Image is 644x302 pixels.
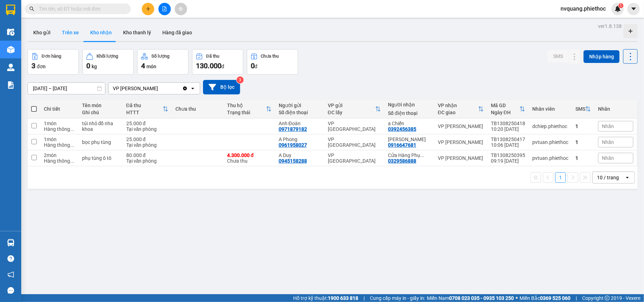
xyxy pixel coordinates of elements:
[619,3,623,8] sup: 1
[237,76,244,83] sup: 3
[602,139,614,145] span: Nhãn
[555,172,566,183] button: 1
[113,85,158,92] div: VP [PERSON_NAME]
[28,49,79,75] button: Đơn hàng3đơn
[576,294,577,302] span: |
[70,158,74,164] span: ...
[85,24,117,41] button: Kho nhận
[388,110,431,116] div: Số điện thoại
[491,142,525,148] div: 10:06 [DATE]
[575,123,591,129] div: 1
[491,152,525,158] div: TB1308250395
[227,152,272,164] div: Chưa thu
[328,295,358,301] strong: 1900 633 818
[7,81,14,89] img: solution-icon
[192,49,243,75] button: Đã thu130.000đ
[227,103,266,108] div: Thu hộ
[388,121,431,126] div: a Chiến
[29,6,34,11] span: search
[420,152,424,158] span: ...
[328,103,376,108] div: VP gửi
[279,158,307,164] div: 0945158288
[126,158,168,164] div: Tại văn phòng
[438,155,484,161] div: VP [PERSON_NAME]
[631,6,637,12] span: caret-down
[126,121,168,126] div: 25.000 đ
[532,155,568,161] div: pvtuan.phiethoc
[97,54,118,59] div: Khối lượng
[255,64,257,69] span: đ
[28,83,105,94] input: Select a date range.
[370,294,425,302] span: Cung cấp máy in - giấy in:
[438,139,484,145] div: VP [PERSON_NAME]
[625,175,630,180] svg: open
[146,6,151,11] span: plus
[224,100,275,118] th: Toggle SortBy
[126,137,168,142] div: 25.000 đ
[7,287,14,294] span: message
[44,152,75,158] div: 2 món
[44,137,75,142] div: 1 món
[598,22,622,30] div: ver 1.8.138
[438,103,478,108] div: VP nhận
[438,110,478,115] div: ĐC giao
[175,106,220,112] div: Chưa thu
[328,121,381,132] div: VP [GEOGRAPHIC_DATA]
[7,28,14,36] img: warehouse-icon
[602,123,614,129] span: Nhãn
[491,121,525,126] div: TB1308250418
[82,155,119,161] div: phụ tùng ô tô
[575,106,585,112] div: SMS
[141,62,145,70] span: 4
[575,139,591,145] div: 1
[190,86,196,91] svg: open
[82,110,119,115] div: Ghi chú
[182,86,188,91] svg: Clear value
[44,121,75,126] div: 1 món
[627,3,640,15] button: caret-down
[293,294,358,302] span: Hỗ trợ kỹ thuật:
[123,100,172,118] th: Toggle SortBy
[491,103,520,108] div: Mã GD
[247,49,298,75] button: Chưa thu0đ
[44,142,75,148] div: Hàng thông thường
[449,295,514,301] strong: 0708 023 035 - 0935 103 250
[328,137,381,148] div: VP [GEOGRAPHIC_DATA]
[31,62,35,70] span: 3
[117,24,157,41] button: Kho thanh lý
[92,64,97,69] span: kg
[159,85,159,92] input: Selected VP Trần Khát Chân.
[56,24,85,41] button: Trên xe
[157,24,198,41] button: Hàng đã giao
[438,123,484,129] div: VP [PERSON_NAME]
[388,102,431,108] div: Người nhận
[572,100,594,118] th: Toggle SortBy
[7,271,14,278] span: notification
[615,6,621,12] img: icon-new-feature
[82,49,134,75] button: Khối lượng0kg
[227,152,272,158] div: 4.300.000 đ
[279,126,307,132] div: 0971879182
[532,139,568,145] div: pvtuan.phiethoc
[623,24,638,38] div: Tạo kho hàng mới
[491,158,525,164] div: 09:19 [DATE]
[328,110,376,115] div: ĐC lấy
[388,142,416,148] div: 0916647681
[70,126,74,132] span: ...
[388,152,431,158] div: Cửa Hàng Phụ Tùng
[142,3,154,15] button: plus
[158,3,171,15] button: file-add
[28,24,56,41] button: Kho gửi
[520,294,570,302] span: Miền Bắc
[251,62,255,70] span: 0
[605,296,610,301] span: copyright
[279,110,321,115] div: Số điện thoại
[584,50,620,63] button: Nhập hàng
[364,294,365,302] span: |
[279,152,321,158] div: A Duy
[598,106,633,112] div: Nhãn
[328,152,381,164] div: VP [GEOGRAPHIC_DATA]
[206,54,219,59] div: Đã thu
[7,64,14,71] img: warehouse-icon
[7,255,14,262] span: question-circle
